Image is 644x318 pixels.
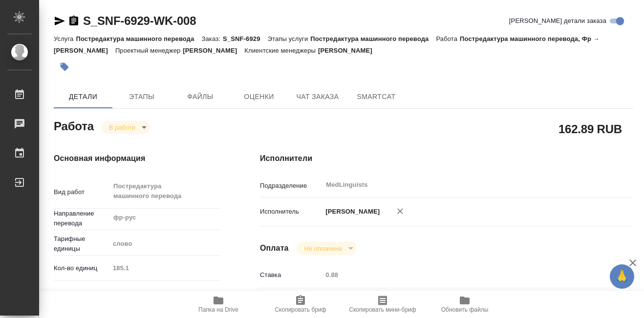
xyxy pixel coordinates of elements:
p: Этапы услуги [268,35,311,42]
h2: 162.89 RUB [558,120,622,137]
h4: Исполнители [260,153,633,164]
button: 🙏 [610,264,634,289]
p: Кол-во единиц [54,263,109,273]
p: [PERSON_NAME] [322,207,380,217]
button: Скопировать бриф [259,291,342,318]
span: [PERSON_NAME] детали заказа [509,16,606,26]
button: Удалить исполнителя [389,200,411,222]
span: Оценки [236,91,282,103]
button: Папка на Drive [177,291,259,318]
button: Не оплачена [301,244,345,253]
a: S_SNF-6929-WK-008 [83,14,196,27]
button: В работе [106,123,138,132]
span: Скопировать мини-бриф [349,306,416,313]
span: Файлы [177,91,224,103]
p: Ставка [260,270,322,280]
button: Скопировать ссылку [68,15,80,27]
span: Папка на Drive [198,306,238,313]
p: Клиентские менеджеры [244,47,318,54]
span: Этапы [118,91,165,103]
div: слово [109,236,221,252]
p: Заказ: [202,35,223,42]
p: Тарифные единицы [54,234,109,254]
p: [PERSON_NAME] [183,47,244,54]
div: В работе [297,242,357,255]
p: Подразделение [260,181,322,191]
p: Проектный менеджер [115,47,183,54]
input: Пустое поле [109,261,221,275]
p: Постредактура машинного перевода [76,35,201,42]
span: SmartCat [353,91,400,103]
button: Скопировать мини-бриф [342,291,424,318]
p: Общая тематика [54,289,109,298]
span: Детали [60,91,107,103]
p: Вид работ [54,187,109,197]
div: В работе [101,121,150,134]
p: S_SNF-6929 [223,35,268,42]
p: [PERSON_NAME] [318,47,380,54]
h2: Работа [54,117,94,134]
p: Постредактура машинного перевода [310,35,436,42]
span: Обновить файлы [441,306,489,313]
span: 🙏 [614,266,630,287]
h4: Основная информация [54,153,221,164]
div: Медицина [109,285,221,302]
button: Обновить файлы [424,291,506,318]
button: Добавить тэг [54,56,75,78]
p: Исполнитель [260,207,322,217]
p: Услуга [54,35,76,42]
p: Направление перевода [54,209,109,228]
p: Работа [436,35,460,42]
button: Скопировать ссылку для ЯМессенджера [54,15,65,27]
input: Пустое поле [322,268,602,282]
span: Скопировать бриф [275,306,326,313]
span: Чат заказа [294,91,341,103]
h4: Оплата [260,242,289,254]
